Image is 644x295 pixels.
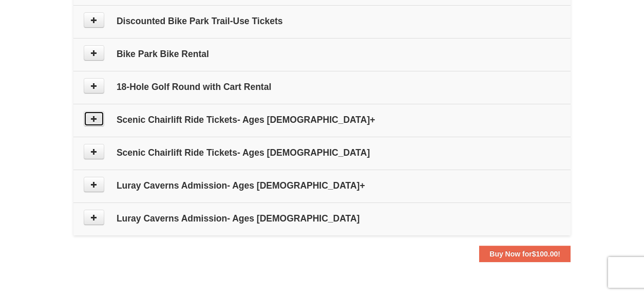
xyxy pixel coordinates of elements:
[84,16,560,26] h4: Discounted Bike Park Trail-Use Tickets
[479,246,571,262] button: Buy Now for$100.00!
[84,49,560,59] h4: Bike Park Bike Rental
[532,250,558,258] span: $100.00
[489,250,560,258] strong: Buy Now for !
[84,147,560,158] h4: Scenic Chairlift Ride Tickets- Ages [DEMOGRAPHIC_DATA]
[84,115,560,125] h4: Scenic Chairlift Ride Tickets- Ages [DEMOGRAPHIC_DATA]+
[84,213,560,224] h4: Luray Caverns Admission- Ages [DEMOGRAPHIC_DATA]
[84,82,560,92] h4: 18-Hole Golf Round with Cart Rental
[84,180,560,191] h4: Luray Caverns Admission- Ages [DEMOGRAPHIC_DATA]+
